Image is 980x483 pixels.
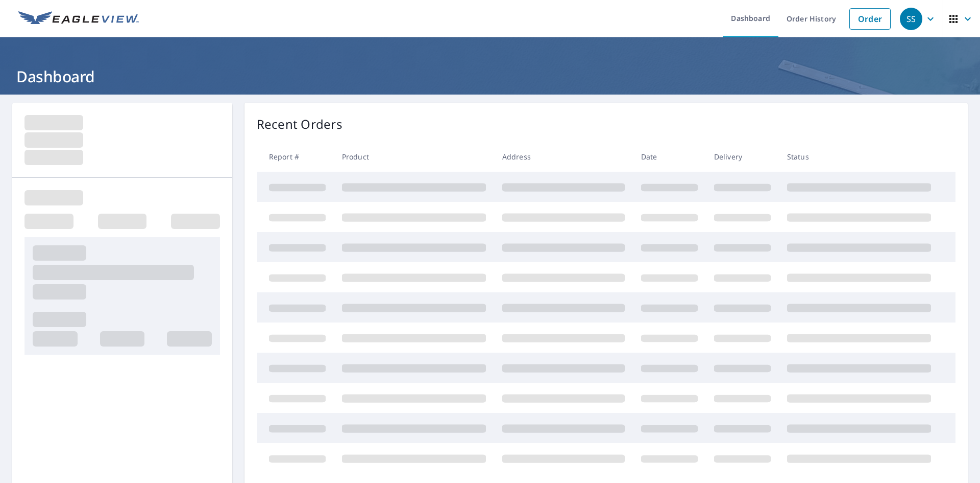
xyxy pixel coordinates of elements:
th: Report # [257,142,334,172]
th: Date [633,142,706,172]
th: Address [494,142,633,172]
th: Status [779,142,939,172]
div: SS [900,8,922,30]
th: Delivery [706,142,779,172]
p: Recent Orders [257,115,342,133]
img: EV Logo [18,11,139,27]
a: Order [849,8,891,30]
h1: Dashboard [12,66,968,87]
th: Product [334,142,494,172]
